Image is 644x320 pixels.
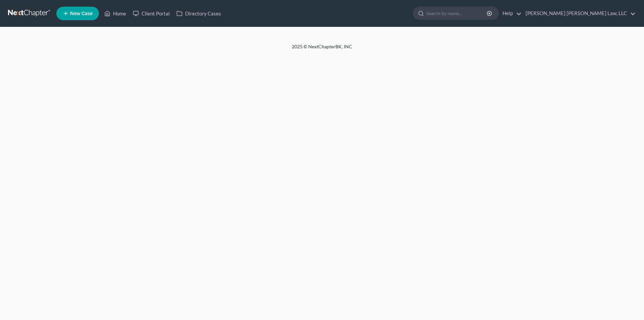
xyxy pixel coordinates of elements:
[101,7,129,19] a: Home
[426,7,488,19] input: Search by name...
[499,7,522,19] a: Help
[131,43,513,55] div: 2025 © NextChapterBK, INC
[129,7,173,19] a: Client Portal
[173,7,224,19] a: Directory Cases
[522,7,636,19] a: [PERSON_NAME] [PERSON_NAME] Law, LLC
[70,11,93,16] span: New Case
